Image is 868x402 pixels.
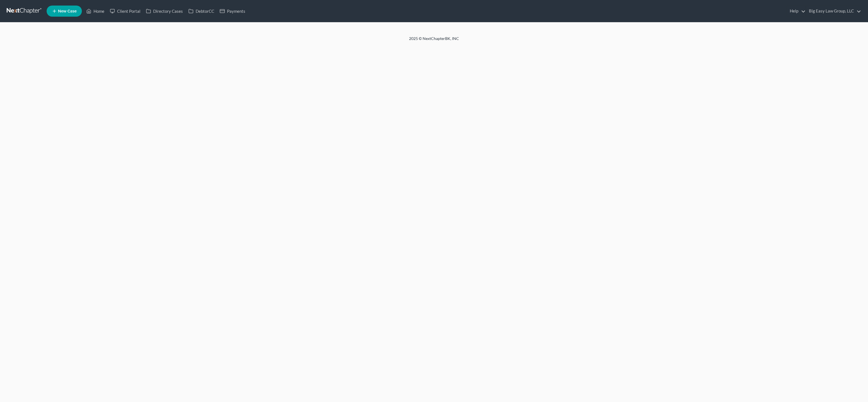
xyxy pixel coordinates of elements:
new-legal-case-button: New Case [47,6,82,17]
a: Help [787,6,806,16]
div: 2025 © NextChapterBK, INC [276,36,592,46]
a: Payments [217,6,248,16]
a: Big Easy Law Group, LLC [806,6,861,16]
a: Client Portal [107,6,143,16]
a: Directory Cases [143,6,186,16]
a: DebtorCC [186,6,217,16]
a: Home [84,6,107,16]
